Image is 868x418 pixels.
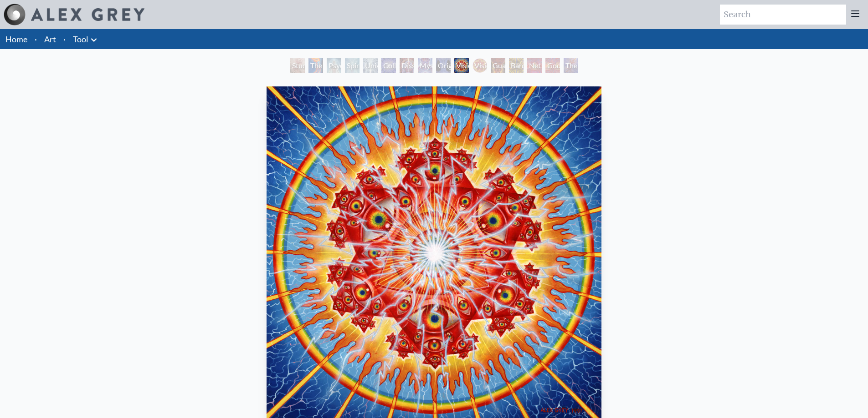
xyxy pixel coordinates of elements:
div: The Torch [308,58,323,73]
div: Guardian of Infinite Vision [491,58,505,73]
a: Home [5,34,27,44]
div: Psychic Energy System [327,58,341,73]
div: Collective Vision [381,58,396,73]
li: · [31,29,41,49]
div: The Great Turn [564,58,578,73]
div: Vision Crystal [454,58,469,73]
div: Vision Crystal Tondo [473,58,487,73]
div: Bardo Being [509,58,524,73]
div: Universal Mind Lattice [363,58,378,73]
input: Search [720,5,846,25]
a: Art [44,33,56,45]
div: Original Face [436,58,451,73]
li: · [60,29,69,49]
div: Dissectional Art for Tool's Lateralus CD [400,58,414,73]
div: Godself [545,58,560,73]
div: Study for the Great Turn [290,58,305,73]
div: Spiritual Energy System [345,58,360,73]
div: Net of Being [527,58,542,73]
div: Mystic Eye [418,58,432,73]
a: Tool [73,33,88,45]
